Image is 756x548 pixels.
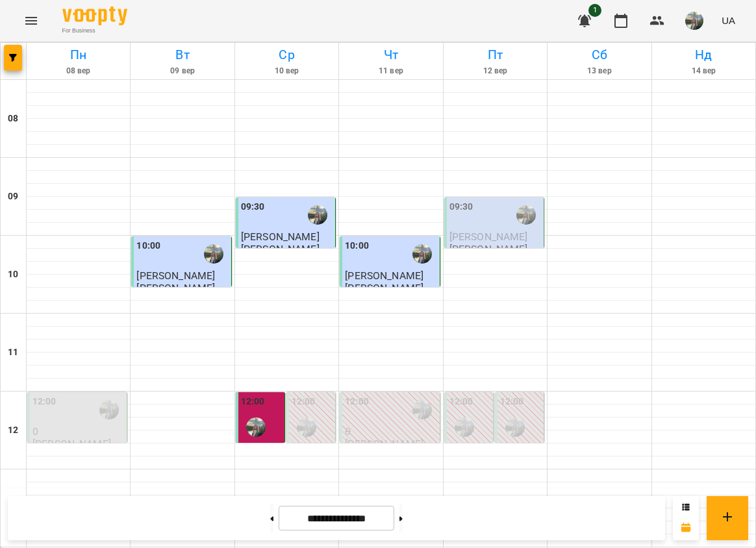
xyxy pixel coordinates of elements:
[549,65,649,77] h6: 13 вер
[204,244,223,264] img: Софія Вітте
[505,417,525,437] img: Софія Вітте
[237,65,336,77] h6: 10 вер
[345,239,369,253] label: 10:00
[32,395,57,409] label: 12:00
[132,65,232,77] h6: 09 вер
[345,438,436,461] p: [PERSON_NAME] - парний урок 45 хв
[341,45,440,65] h6: Чт
[32,426,124,437] p: 0
[412,244,432,264] img: Софія Вітте
[136,282,215,293] p: [PERSON_NAME]
[345,395,369,409] label: 12:00
[297,417,316,437] img: Софія Вітте
[32,438,124,461] p: [PERSON_NAME] - парний урок 45 хв
[241,230,320,243] span: [PERSON_NAME]
[136,239,160,253] label: 10:00
[16,5,47,36] button: Menu
[29,45,128,65] h6: Пн
[292,395,316,409] label: 12:00
[8,112,18,126] h6: 08
[654,65,753,77] h6: 14 вер
[588,4,601,17] span: 1
[341,65,440,77] h6: 11 вер
[8,345,18,360] h6: 11
[654,45,753,65] h6: Нд
[449,200,473,214] label: 09:30
[446,65,545,77] h6: 12 вер
[8,268,18,282] h6: 10
[246,417,266,437] img: Софія Вітте
[99,400,119,419] img: Софія Вітте
[685,12,703,30] img: 3ee4fd3f6459422412234092ea5b7c8e.jpg
[62,6,127,25] img: Voopty Logo
[722,14,735,27] span: UA
[516,205,536,225] img: Софія Вітте
[136,269,215,282] span: [PERSON_NAME]
[345,269,423,282] span: [PERSON_NAME]
[241,200,265,214] label: 09:30
[8,190,18,204] h6: 09
[132,45,232,65] h6: Вт
[449,230,528,243] span: [PERSON_NAME]
[345,426,436,437] p: 0
[308,205,327,225] img: Софія Вітте
[241,395,265,409] label: 12:00
[549,45,649,65] h6: Сб
[29,65,128,77] h6: 08 вер
[412,400,432,419] img: Софія Вітте
[716,8,740,32] button: UA
[449,395,473,409] label: 12:00
[8,423,18,438] h6: 12
[449,243,528,255] p: [PERSON_NAME]
[241,243,320,255] p: [PERSON_NAME]
[500,395,524,409] label: 12:00
[446,45,545,65] h6: Пт
[345,282,423,293] p: [PERSON_NAME]
[455,417,474,437] img: Софія Вітте
[237,45,336,65] h6: Ср
[62,27,127,35] span: For Business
